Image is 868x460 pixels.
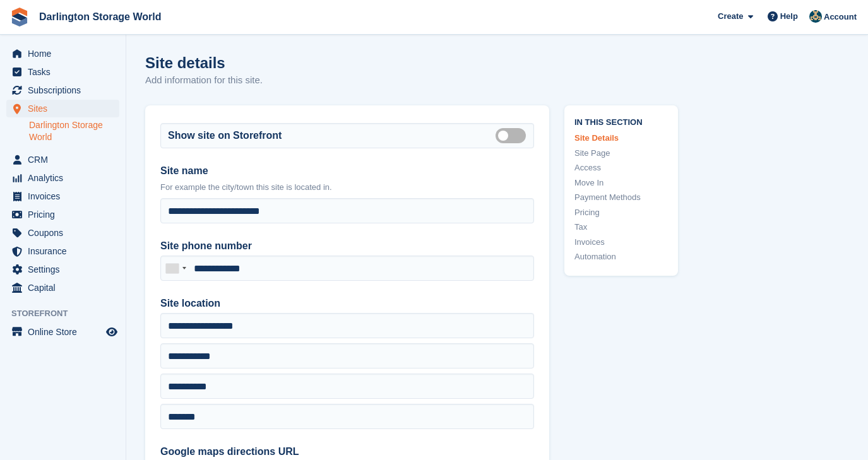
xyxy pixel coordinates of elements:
[6,100,119,117] a: menu
[6,206,119,223] a: menu
[6,169,119,187] a: menu
[28,224,104,242] span: Coupons
[160,239,534,254] label: Site phone number
[6,261,119,278] a: menu
[574,162,668,174] a: Access
[28,169,104,187] span: Analytics
[29,119,119,143] a: Darlington Storage World
[28,151,104,168] span: CRM
[574,236,668,249] a: Invoices
[160,181,534,194] p: For example the city/town this site is located in.
[718,10,743,23] span: Create
[6,45,119,62] a: menu
[574,221,668,233] a: Tax
[6,279,119,297] a: menu
[574,206,668,219] a: Pricing
[574,251,668,263] a: Automation
[28,261,104,278] span: Settings
[6,323,119,341] a: menu
[160,163,534,179] label: Site name
[145,73,263,88] p: Add information for this site.
[824,11,857,23] span: Account
[28,81,104,99] span: Subscriptions
[574,147,668,160] a: Site Page
[10,8,29,27] img: stora-icon-8386f47178a22dfd0bd8f6a31ec36ba5ce8667c1dd55bd0f319d3a0aa187defe.svg
[28,279,104,297] span: Capital
[496,134,531,136] label: Is public
[28,45,104,62] span: Home
[145,54,263,71] h1: Site details
[6,81,119,99] a: menu
[6,63,119,81] a: menu
[6,187,119,205] a: menu
[574,115,668,127] span: In this section
[28,206,104,223] span: Pricing
[11,307,126,320] span: Storefront
[28,100,104,117] span: Sites
[160,444,534,459] label: Google maps directions URL
[6,242,119,260] a: menu
[104,324,119,339] a: Preview store
[28,187,104,205] span: Invoices
[574,132,668,144] a: Site Details
[809,10,822,23] img: Jake Doyle
[6,151,119,168] a: menu
[168,128,282,143] label: Show site on Storefront
[34,6,166,27] a: Darlington Storage World
[28,63,104,81] span: Tasks
[574,177,668,189] a: Move In
[6,224,119,242] a: menu
[28,242,104,260] span: Insurance
[28,323,104,341] span: Online Store
[780,10,798,23] span: Help
[160,296,534,311] label: Site location
[574,191,668,204] a: Payment Methods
